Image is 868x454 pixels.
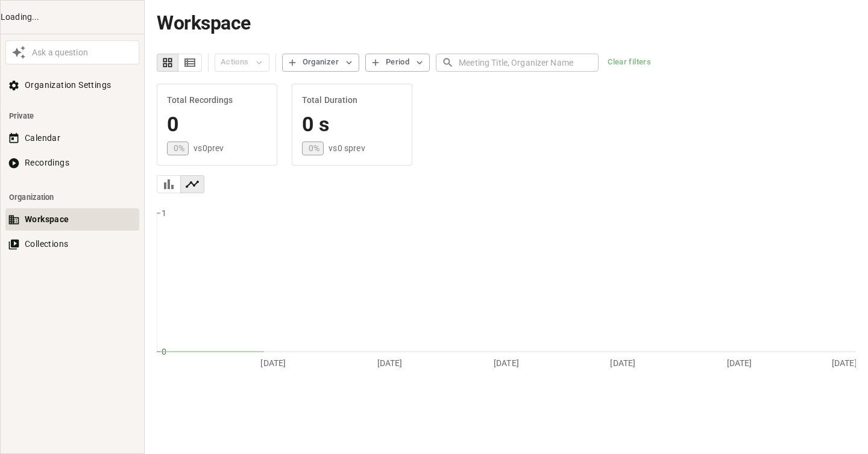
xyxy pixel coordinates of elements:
[365,54,430,72] button: Period
[5,127,139,149] button: Calendar
[162,346,166,356] tspan: 0
[260,358,286,367] tspan: [DATE]
[29,46,136,59] div: Ask a question
[157,12,856,34] h1: Workspace
[5,152,139,174] button: Recordings
[167,94,267,107] h6: Total Recordings
[174,142,184,154] p: 0 %
[8,42,29,63] button: Awesile Icon
[605,54,654,72] button: Clear filters
[386,55,409,69] div: Period
[5,186,139,208] li: Organization
[329,142,365,154] p: vs 0 s prev
[302,94,402,107] h6: Total Duration
[302,112,402,137] h4: 0 s
[494,358,519,367] tspan: [DATE]
[5,105,139,127] li: Private
[167,112,267,137] h4: 0
[5,74,139,96] button: Organization Settings
[1,11,144,23] div: Loading...
[162,208,166,217] tspan: 1
[377,358,403,367] tspan: [DATE]
[5,233,139,255] button: Collections
[193,142,224,154] p: vs 0 prev
[727,358,752,367] tspan: [DATE]
[309,142,319,154] p: 0 %
[282,54,359,72] button: Organizer
[610,358,635,367] tspan: [DATE]
[5,208,139,231] button: Workspace
[303,55,339,69] div: Organizer
[832,358,857,367] tspan: [DATE]
[459,51,599,73] input: Meeting Title, Organizer Name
